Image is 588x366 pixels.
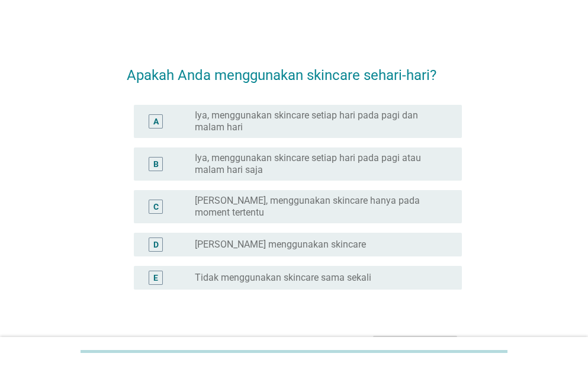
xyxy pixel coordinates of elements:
label: Tidak menggunakan skincare sama sekali [195,272,371,284]
label: [PERSON_NAME] menggunakan skincare [195,239,366,251]
label: [PERSON_NAME], menggunakan skincare hanya pada moment tertentu [195,195,443,219]
h2: Apakah Anda menggunakan skincare sehari-hari? [127,53,462,86]
div: C [153,200,159,213]
div: A [153,115,159,127]
div: D [153,238,159,251]
label: Iya, menggunakan skincare setiap hari pada pagi atau malam hari saja [195,152,443,176]
div: E [153,271,158,284]
div: B [153,158,159,170]
label: Iya, menggunakan skincare setiap hari pada pagi dan malam hari [195,110,443,133]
